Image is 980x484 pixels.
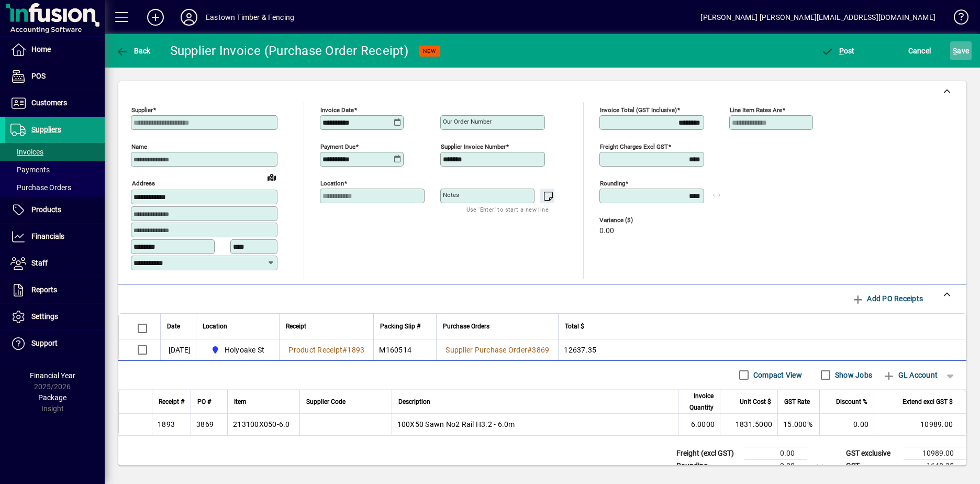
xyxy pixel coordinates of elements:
td: 0.00 [744,447,807,459]
span: ave [953,42,969,59]
span: Date [167,321,180,332]
td: Rounding [671,459,744,472]
span: P [839,47,844,55]
td: Freight (excl GST) [671,447,744,459]
a: Products [5,197,105,223]
span: Description [398,396,430,408]
span: Staff [31,259,48,267]
div: 213100X050-6.0 [233,419,290,430]
a: Home [5,37,105,63]
span: # [342,346,347,354]
mat-label: Supplier [131,106,153,114]
a: Payments [5,161,105,179]
span: Purchase Orders [443,321,489,332]
span: Add PO Receipts [852,290,923,307]
span: 1893 [347,346,364,354]
span: Unit Cost $ [740,396,771,408]
a: Settings [5,304,105,330]
div: [PERSON_NAME] [PERSON_NAME][EMAIL_ADDRESS][DOMAIN_NAME] [700,9,936,26]
mat-label: Rounding [600,180,625,187]
label: Compact View [751,370,802,380]
span: 3869 [532,346,549,354]
span: S [953,47,957,55]
button: Save [950,41,972,60]
span: Package [38,393,66,402]
span: Invoice Quantity [685,390,714,413]
td: M160514 [373,339,436,360]
button: Add PO Receipts [848,289,927,308]
div: Date [167,321,190,332]
span: Supplier Code [306,396,346,408]
td: 10989.00 [874,414,966,435]
a: Staff [5,250,105,277]
span: Cancel [908,42,931,59]
mat-label: Location [320,180,344,187]
a: Product Receipt#1893 [285,344,368,356]
span: [DATE] [169,345,191,355]
span: Product Receipt [288,346,342,354]
td: 15.000% [777,414,819,435]
td: 12637.35 [558,339,966,360]
button: Add [139,8,172,27]
mat-label: Supplier invoice number [441,143,506,150]
span: Receipt [286,321,306,332]
div: Eastown Timber & Fencing [206,9,294,26]
span: POS [31,72,46,80]
span: ost [821,47,855,55]
div: Total $ [565,321,953,332]
a: Customers [5,90,105,116]
button: Cancel [906,41,934,60]
span: Financial Year [30,371,75,380]
td: 1893 [152,414,191,435]
a: Knowledge Base [946,2,967,36]
span: GL Account [883,367,938,383]
td: 0.00 [744,459,807,472]
mat-label: Invoice Total (GST inclusive) [600,106,677,114]
span: Packing Slip # [380,321,420,332]
a: View on map [263,169,280,185]
span: Item [234,396,247,408]
button: Post [818,41,857,60]
mat-label: Notes [443,191,459,199]
td: GST [841,459,904,472]
span: Discount % [836,396,867,408]
button: Back [113,41,153,60]
span: Variance ($) [599,217,662,224]
a: POS [5,63,105,90]
td: 1648.35 [904,459,966,472]
td: GST exclusive [841,447,904,459]
span: Settings [31,312,58,321]
span: Extend excl GST $ [903,396,953,408]
mat-label: Freight charges excl GST [600,143,668,150]
div: Packing Slip # [380,321,430,332]
span: NEW [423,48,436,54]
div: Receipt [286,321,367,332]
td: 0.00 [819,414,874,435]
label: Show Jobs [833,370,872,380]
td: 6.0000 [678,414,720,435]
span: Holyoake St [225,345,265,355]
a: Reports [5,277,105,303]
span: Reports [31,285,57,294]
td: 3869 [191,414,227,435]
td: 100X50 Sawn No2 Rail H3.2 - 6.0m [392,414,678,435]
td: 1831.5000 [720,414,777,435]
mat-label: Payment due [320,143,355,150]
span: 0.00 [599,227,614,235]
span: Suppliers [31,125,61,134]
mat-label: Name [131,143,147,150]
a: Financials [5,224,105,250]
mat-label: Invoice date [320,106,354,114]
button: Profile [172,8,206,27]
button: GL Account [877,366,943,384]
a: Support [5,331,105,357]
app-page-header-button: Back [105,41,162,60]
span: Total $ [565,321,584,332]
span: # [527,346,532,354]
mat-hint: Use 'Enter' to start a new line [466,203,549,215]
span: Receipt # [159,396,184,408]
span: GST Rate [784,396,810,408]
span: Supplier Purchase Order [446,346,527,354]
span: Products [31,205,61,214]
span: Support [31,339,58,347]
